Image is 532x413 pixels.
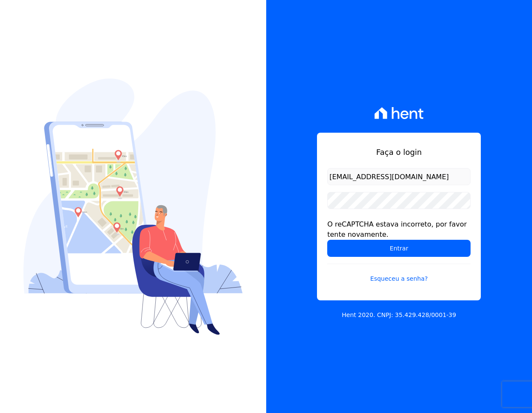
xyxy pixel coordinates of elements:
img: Login [23,79,243,335]
a: Esqueceu a senha? [327,264,471,283]
input: Email [327,168,471,185]
h1: Faça o login [327,146,471,158]
div: O reCAPTCHA estava incorreto, por favor tente novamente. [327,219,471,240]
p: Hent 2020. CNPJ: 35.429.428/0001-39 [342,311,456,320]
input: Entrar [327,240,471,257]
